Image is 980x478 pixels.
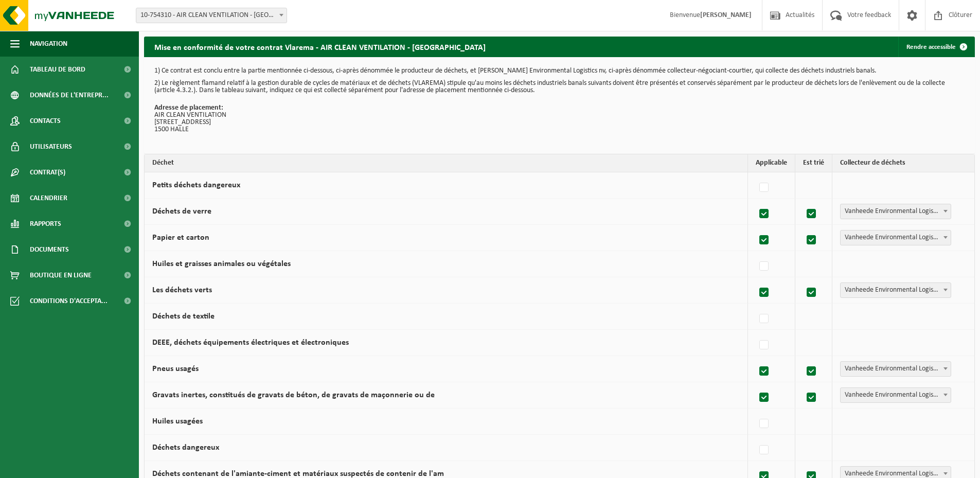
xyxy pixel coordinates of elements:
[840,230,951,245] span: Vanheede Environmental Logistics
[30,134,72,160] span: Utilisateurs
[841,362,951,376] span: Vanheede Environmental Logistics
[840,204,951,219] span: Vanheede Environmental Logistics
[30,211,61,237] span: Rapports
[152,391,435,399] label: Gravats inertes, constitués de gravats de béton, de gravats de maçonnerie ou de
[154,104,223,112] strong: Adresse de placement:
[30,288,108,314] span: Conditions d'accepta...
[154,80,965,94] p: 2) Le règlement flamand relatif à la gestion durable de cycles de matériaux et de déchets (VLAREM...
[152,417,203,426] label: Huiles usagées
[841,388,951,402] span: Vanheede Environmental Logistics
[841,231,951,245] span: Vanheede Environmental Logistics
[748,154,795,172] th: Applicable
[152,286,212,294] label: Les déchets verts
[832,154,974,172] th: Collecteur de déchets
[30,160,65,185] span: Contrat(s)
[152,207,211,216] label: Déchets de verre
[795,154,832,172] th: Est trié
[841,283,951,297] span: Vanheede Environmental Logistics
[30,82,109,108] span: Données de l'entrepr...
[30,57,85,82] span: Tableau de bord
[30,31,67,57] span: Navigation
[840,282,951,298] span: Vanheede Environmental Logistics
[136,8,287,23] span: 10-754310 - AIR CLEAN VENTILATION - HALLE
[840,361,951,377] span: Vanheede Environmental Logistics
[145,154,748,172] th: Déchet
[152,312,215,321] label: Déchets de textile
[144,37,496,57] h2: Mise en conformité de votre contrat Vlarema - AIR CLEAN VENTILATION - [GEOGRAPHIC_DATA]
[700,11,752,19] strong: [PERSON_NAME]
[152,234,209,242] label: Papier et carton
[154,104,965,133] p: AIR CLEAN VENTILATION [STREET_ADDRESS] 1500 HALLE
[30,185,67,211] span: Calendrier
[152,181,240,189] label: Petits déchets dangereux
[152,260,291,268] label: Huiles et graisses animales ou végétales
[841,204,951,219] span: Vanheede Environmental Logistics
[898,37,974,57] a: Rendre accessible
[152,365,199,373] label: Pneus usagés
[5,455,172,478] iframe: chat widget
[30,108,61,134] span: Contacts
[152,339,349,347] label: DEEE, déchets équipements électriques et électroniques
[152,444,219,452] label: Déchets dangereux
[30,237,69,262] span: Documents
[152,470,444,478] label: Déchets contenant de l'amiante-ciment et matériaux suspectés de contenir de l'am
[136,8,287,23] span: 10-754310 - AIR CLEAN VENTILATION - HALLE
[154,67,965,75] p: 1) Ce contrat est conclu entre la partie mentionnée ci-dessous, ci-après dénommée le producteur d...
[30,262,92,288] span: Boutique en ligne
[840,387,951,403] span: Vanheede Environmental Logistics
